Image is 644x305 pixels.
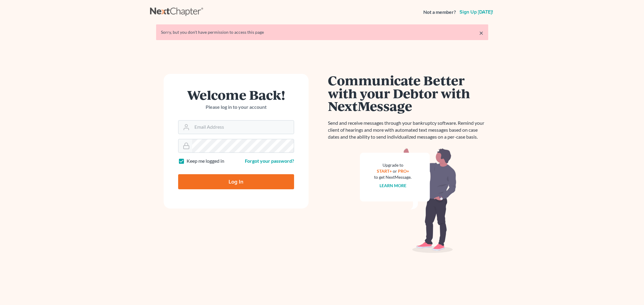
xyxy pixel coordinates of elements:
p: Send and receive messages through your bankruptcy software. Remind your client of hearings and mo... [328,120,488,140]
a: START+ [377,168,392,174]
a: Forgot your password? [245,158,294,164]
a: Learn more [380,183,406,188]
input: Log In [178,174,294,189]
a: PRO+ [398,168,409,174]
p: Please log in to your account [178,104,294,111]
input: Email Address [192,121,294,134]
span: or [393,168,397,174]
label: Keep me logged in [187,158,224,165]
strong: Not a member? [423,9,456,16]
a: Sign up [DATE]! [458,10,494,14]
div: to get NextMessage. [374,174,412,180]
div: Upgrade to [374,162,412,168]
h1: Communicate Better with your Debtor with NextMessage [328,74,488,112]
a: × [479,29,483,36]
h1: Welcome Back! [178,88,294,101]
img: nextmessage_bg-59042aed3d76b12b5cd301f8e5b87938c9018125f34e5fa2b7a6b67550977c72.svg [360,148,457,253]
div: Sorry, but you don't have permission to access this page [161,29,483,35]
